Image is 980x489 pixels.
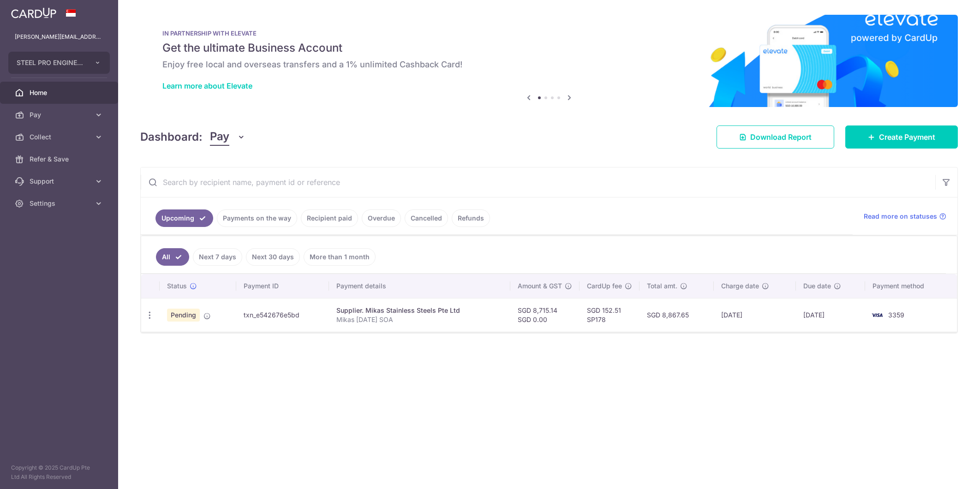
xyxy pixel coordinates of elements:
a: Download Report [717,125,834,149]
span: Download Report [750,131,812,143]
td: SGD 8,867.65 [639,298,714,332]
span: 3359 [888,311,904,319]
span: Create Payment [879,131,935,143]
a: Cancelled [405,209,448,227]
span: Collect [30,132,90,142]
span: Charge date [721,281,759,291]
td: txn_e542676e5bd [236,298,329,332]
span: Refer & Save [30,155,90,164]
button: STEEL PRO ENGINEERING PTE LTD [8,52,110,74]
span: Home [30,88,90,97]
span: Read more on statuses [864,212,937,221]
a: Learn more about Elevate [162,81,252,90]
span: Support [30,177,90,186]
span: STEEL PRO ENGINEERING PTE LTD [17,58,85,67]
div: Supplier. Mikas Stainless Steels Pte Ltd [336,306,503,315]
td: [DATE] [796,298,865,332]
span: CardUp fee [587,281,622,291]
a: All [156,248,189,266]
button: Pay [210,128,245,146]
td: SGD 152.51 SP178 [580,298,639,332]
span: Total amt. [647,281,677,291]
span: Pay [210,128,229,146]
span: Due date [803,281,831,291]
span: Pay [30,110,90,119]
a: Create Payment [845,125,958,149]
a: Overdue [362,209,401,227]
a: Payments on the way [217,209,297,227]
a: Next 7 days [193,248,242,266]
span: Status [167,281,187,291]
span: Settings [30,199,90,208]
a: Recipient paid [301,209,358,227]
th: Payment ID [236,274,329,298]
p: Mikas [DATE] SOA [336,315,503,324]
span: Pending [167,309,200,322]
img: CardUp [11,7,56,18]
h5: Get the ultimate Business Account [162,41,936,55]
span: Amount & GST [518,281,562,291]
h4: Dashboard: [140,129,203,145]
p: [PERSON_NAME][EMAIL_ADDRESS][DOMAIN_NAME] [15,32,103,42]
td: [DATE] [714,298,796,332]
td: SGD 8,715.14 SGD 0.00 [510,298,580,332]
h6: Enjoy free local and overseas transfers and a 1% unlimited Cashback Card! [162,59,936,70]
input: Search by recipient name, payment id or reference [141,167,935,197]
img: Bank Card [868,310,886,321]
a: Upcoming [155,209,213,227]
p: IN PARTNERSHIP WITH ELEVATE [162,30,936,37]
a: Next 30 days [246,248,300,266]
th: Payment details [329,274,510,298]
th: Payment method [865,274,957,298]
a: Refunds [452,209,490,227]
img: Renovation banner [140,15,958,107]
a: More than 1 month [304,248,376,266]
a: Read more on statuses [864,212,946,221]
